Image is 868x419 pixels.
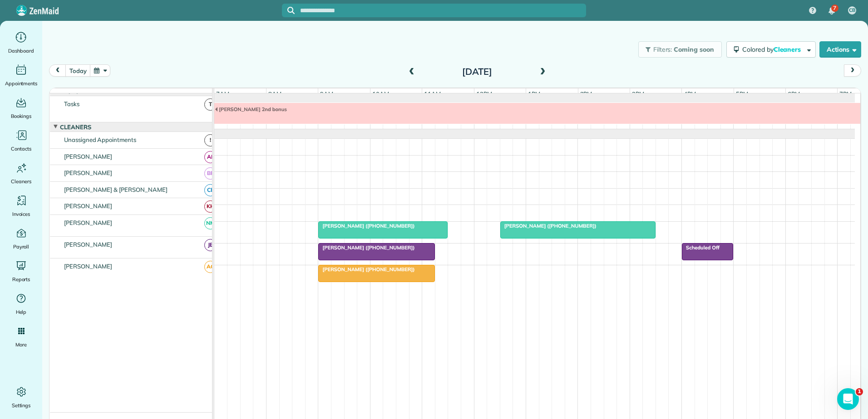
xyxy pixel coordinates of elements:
button: prev [49,64,66,77]
span: KH [204,200,217,213]
span: Reports [12,275,30,284]
button: Focus search [282,7,295,14]
span: 1 [856,388,863,395]
span: Cleaners [58,123,93,131]
span: JB [204,239,217,251]
span: 3pm [630,90,646,97]
span: [PERSON_NAME] [62,169,114,176]
a: Contacts [4,128,39,153]
span: Filters: [653,45,672,54]
a: Dashboard [4,30,39,55]
span: Bookings [11,112,32,121]
span: Coming soon [674,45,715,54]
span: Settings [12,401,31,410]
span: 9am [318,90,335,97]
a: Bookings [4,95,39,121]
span: Payroll [13,242,30,251]
span: CB [204,184,217,196]
span: [PERSON_NAME] ([PHONE_NUMBER]) [500,223,597,229]
a: Invoices [4,193,39,219]
span: 4pm [682,90,698,97]
span: Colored by [742,45,804,54]
span: [PERSON_NAME] [62,241,114,248]
span: 1pm [526,90,542,97]
span: [PERSON_NAME] ([PHONE_NUMBER]) [318,223,415,229]
a: Help [4,291,39,317]
span: [PERSON_NAME] ([PHONE_NUMBER]) [318,244,415,251]
button: today [65,64,90,77]
span: 8am [266,90,283,97]
span: [PERSON_NAME] [62,219,114,226]
span: 2pm [578,90,594,97]
span: Cleaners [11,177,31,186]
span: Scheduled Off [681,244,720,251]
span: Help [16,307,27,317]
button: Actions [819,41,861,58]
span: AG [204,261,217,273]
span: Contacts [11,144,31,153]
span: NM [204,217,217,229]
span: [PERSON_NAME] [62,202,114,209]
h2: [DATE] [420,67,534,77]
span: [PERSON_NAME] 2nd bonus [214,106,287,112]
iframe: Intercom live chat [837,388,859,410]
div: 7 unread notifications [822,1,841,21]
span: CB [849,7,855,14]
span: [PERSON_NAME] [62,263,114,270]
span: Tasks [62,100,81,107]
span: [PERSON_NAME] & [PERSON_NAME] [62,186,169,193]
span: AF [204,151,217,163]
button: next [844,64,861,77]
span: T [204,98,217,111]
span: [PERSON_NAME] [62,153,114,160]
span: 11am [422,90,443,97]
button: Colored byCleaners [726,41,816,58]
a: Settings [4,385,39,410]
span: [PERSON_NAME] ([PHONE_NUMBER]) [318,266,415,273]
span: Unassigned Appointments [62,136,138,143]
span: 7am [214,90,231,97]
span: Cleaners [774,45,803,54]
span: ! [204,134,217,146]
a: Payroll [4,226,39,251]
svg: Focus search [287,7,295,14]
span: More [15,340,27,349]
span: 6pm [786,90,802,97]
span: Invoices [12,209,30,219]
span: Dashboard [8,46,34,55]
span: BR [204,167,217,180]
a: Appointments [4,63,39,88]
a: Cleaners [4,161,39,186]
span: 12pm [474,90,494,97]
span: 7pm [838,90,853,97]
span: Appointments [5,79,38,88]
span: 7 [833,5,836,12]
span: 10am [370,90,391,97]
a: Reports [4,258,39,284]
span: 5pm [734,90,750,97]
